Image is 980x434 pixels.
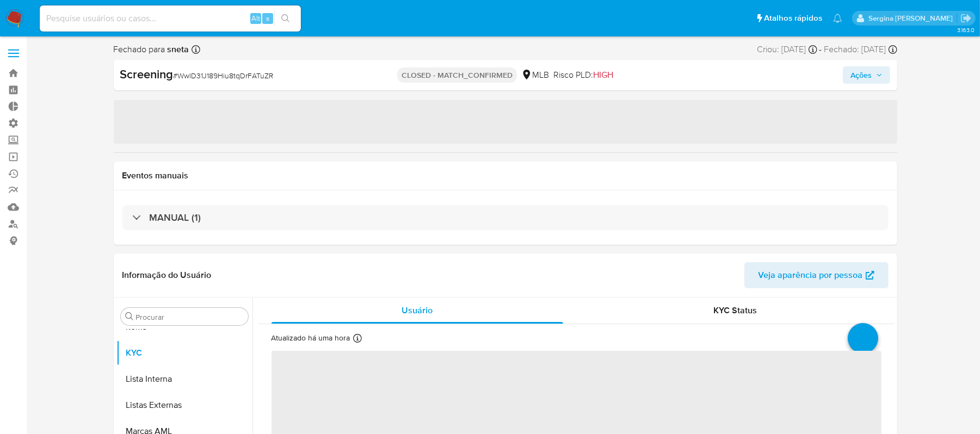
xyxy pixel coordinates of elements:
button: search-icon [274,11,297,26]
b: sneta [165,43,189,55]
h1: Informação do Usuário [122,270,212,281]
div: Criou: [DATE] [757,44,817,55]
p: CLOSED - MATCH_CONFIRMED [397,67,517,83]
div: MANUAL (1) [122,205,889,230]
button: KYC [116,340,252,366]
span: Alt [251,13,260,23]
p: sergina.neta@mercadolivre.com [868,13,957,23]
h3: MANUAL (1) [150,212,201,224]
button: Ações [843,66,890,84]
span: HIGH [593,69,613,81]
span: Ações [850,66,872,84]
b: Screening [120,65,174,83]
button: Listas Externas [116,392,252,418]
input: Pesquise usuários ou casos... [40,11,301,26]
span: Usuário [402,304,433,317]
button: Veja aparência por pessoa [744,262,889,288]
a: Sair [960,13,972,24]
button: Lista Interna [116,366,252,392]
span: KYC Status [713,304,757,317]
span: Veja aparência por pessoa [759,262,863,288]
button: Procurar [125,312,134,321]
input: Procurar [136,312,244,322]
span: Risco PLD: [553,69,613,81]
span: - [819,44,822,55]
span: s [266,13,269,23]
span: ‌ [114,100,897,144]
a: Notificações [833,14,842,23]
span: Fechado para [114,44,189,55]
div: MLB [521,69,549,81]
h1: Eventos manuais [122,170,889,181]
span: # WwlD31J189Hiu8tqDrFATuZR [174,70,274,81]
span: Atalhos rápidos [764,13,822,24]
p: Atualizado há uma hora [272,333,350,343]
div: Fechado: [DATE] [824,44,897,55]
